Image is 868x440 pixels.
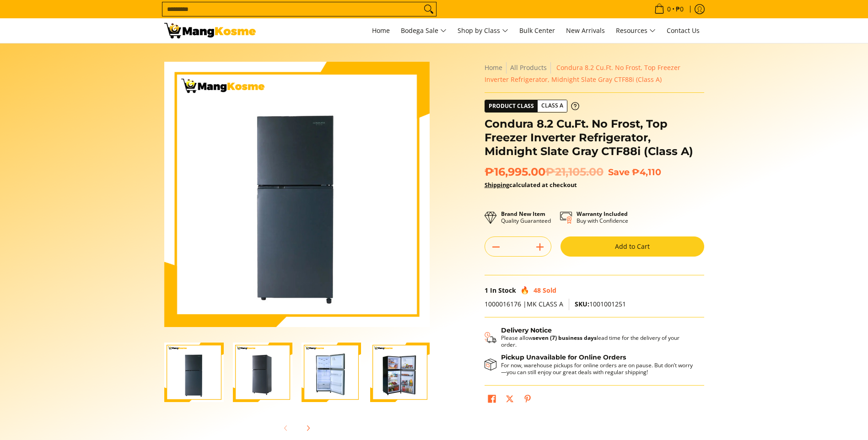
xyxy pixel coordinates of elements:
[485,100,579,113] a: Product Class Class A
[164,23,256,38] img: Condura 8.2 Cu.Ft. No Frost, Top Freezer Inverter Refrigerator, Midnig | Mang Kosme
[485,181,577,189] strong: calculated at checkout
[501,362,695,376] p: For now, warehouse pickups for online orders are on pause. But don’t worry—you can still enjoy ou...
[485,181,509,189] a: Shipping
[543,286,556,295] span: Sold
[561,236,704,257] button: Add to Cart
[401,25,447,37] span: Bodega Sale
[501,334,695,348] p: Please allow lead time for the delivery of your order.
[265,18,704,43] nav: Main Menu
[533,334,597,342] strong: seven (7) business days
[577,210,628,218] strong: Warranty Included
[616,25,656,37] span: Resources
[662,18,704,43] a: Contact Us
[501,210,545,218] strong: Brand New Item
[521,392,534,408] a: Pin on Pinterest
[666,6,672,12] span: 0
[608,166,630,177] span: Save
[372,26,390,35] span: Home
[501,353,626,361] strong: Pickup Unavailable for Online Orders
[632,166,661,177] span: ₱4,110
[485,286,488,295] span: 1
[485,240,507,254] button: Subtract
[485,392,498,408] a: Share on Facebook
[545,165,604,179] del: ₱21,105.00
[575,300,626,308] span: 1001001251
[164,343,224,402] img: Condura 8.2 Cu.Ft. No Frost, Top Freezer Inverter Refrigerator, Midnight Slate Gray CTF88i (Class...
[164,62,430,327] img: Condura 8.2 Cu.Ft. No Frost, Top Freezer Inverter Refrigerator, Midnight Slate Gray CTF88i (Class A)
[510,63,547,72] a: All Products
[515,18,560,43] a: Bulk Center
[667,26,700,35] span: Contact Us
[453,18,513,43] a: Shop by Class
[538,100,567,112] span: Class A
[233,343,292,402] img: Condura 8.2 Cu.Ft. No Frost, Top Freezer Inverter Refrigerator, Midnight Slate Gray CTF88i (Class...
[566,26,605,35] span: New Arrivals
[370,343,430,402] img: Condura 8.2 Cu.Ft. No Frost, Top Freezer Inverter Refrigerator, Midnight Slate Gray CTF88i (Class...
[519,26,555,35] span: Bulk Center
[485,62,704,86] nav: Breadcrumbs
[529,240,551,254] button: Add
[501,210,551,224] p: Quality Guaranteed
[485,117,704,158] h1: Condura 8.2 Cu.Ft. No Frost, Top Freezer Inverter Refrigerator, Midnight Slate Gray CTF88i (Class A)
[421,2,436,16] button: Search
[367,18,394,43] a: Home
[302,343,361,402] img: Condura 8.2 Cu.Ft. No Frost, Top Freezer Inverter Refrigerator, Midnight Slate Gray CTF88i (Class...
[485,165,604,179] span: ₱16,995.00
[503,392,516,408] a: Post on X
[298,418,318,438] button: Next
[485,63,680,84] span: Condura 8.2 Cu.Ft. No Frost, Top Freezer Inverter Refrigerator, Midnight Slate Gray CTF88i (Class A)
[534,286,541,295] span: 48
[485,300,563,308] span: 1000016176 |MK CLASS A
[652,4,686,14] span: •
[485,63,502,72] a: Home
[490,286,516,295] span: In Stock
[611,18,660,43] a: Resources
[577,210,628,224] p: Buy with Confidence
[485,100,538,112] span: Product Class
[575,300,589,308] span: SKU:
[561,18,609,43] a: New Arrivals
[396,18,451,43] a: Bodega Sale
[485,327,695,349] button: Shipping & Delivery
[501,326,552,334] strong: Delivery Notice
[458,25,508,37] span: Shop by Class
[674,6,685,12] span: ₱0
